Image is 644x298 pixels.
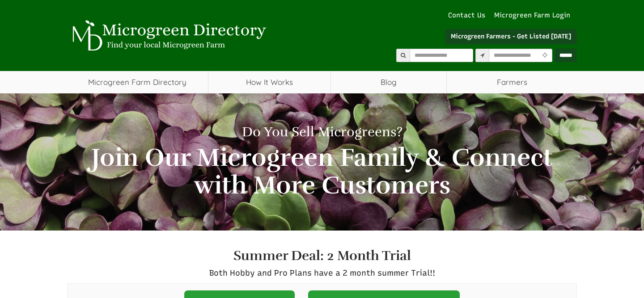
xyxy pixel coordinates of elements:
a: Microgreen Farm Login [494,11,575,20]
a: Microgreen Farm Directory [67,71,208,93]
a: How It Works [208,71,330,93]
h2: Join Our Microgreen Family & Connect with More Customers [74,144,570,199]
a: Microgreen Farmers - Get Listed [DATE] [445,29,577,44]
h1: Do You Sell Microgreens? [74,125,570,139]
a: Blog [331,71,447,93]
a: Contact Us [444,11,490,20]
i: Use Current Location [540,53,549,59]
strong: Summer Deal: 2 Month Trial [233,248,411,264]
img: Microgreen Directory [67,20,268,51]
span: Farmers [447,71,577,93]
span: Both Hobby and Pro Plans have a 2 month summer Trial!! [209,268,435,278]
